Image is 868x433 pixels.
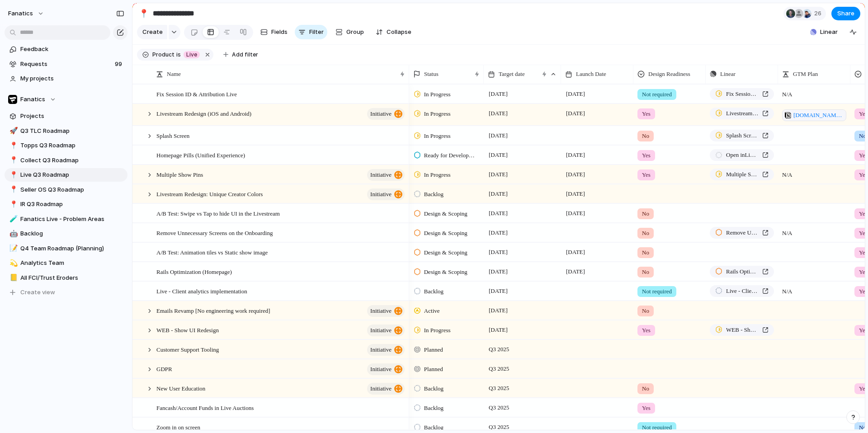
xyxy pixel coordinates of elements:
[564,150,587,160] span: [DATE]
[486,89,510,99] span: [DATE]
[820,28,838,37] span: Linear
[387,28,411,37] span: Collapse
[156,383,205,393] span: New User Education
[156,344,219,354] span: Customer Support Tooling
[5,139,127,152] a: 📍Topps Q3 Roadmap
[156,422,200,432] span: Zoom in on screen
[424,306,440,315] span: Active
[859,209,868,218] span: Yes
[156,89,237,99] span: Fix Session ID & Attribution Live
[642,109,651,118] span: Yes
[175,50,183,60] button: is
[564,89,587,99] span: [DATE]
[642,248,649,257] span: No
[20,156,124,165] span: Collect Q3 Roadmap
[8,9,33,18] span: fanatics
[814,9,824,18] span: 26
[331,25,368,39] button: Group
[486,325,510,335] span: [DATE]
[778,85,850,99] span: N/A
[232,51,258,59] span: Add filter
[8,273,17,282] button: 📒
[9,229,16,239] div: 🤖
[370,344,392,356] span: initiative
[486,305,510,316] span: [DATE]
[137,25,167,39] button: Create
[370,363,392,376] span: initiative
[5,42,127,56] a: Feedback
[710,266,774,278] a: Rails Optimization (Homepage)
[5,212,127,226] div: 🧪Fanatics Live - Problem Areas
[576,70,606,79] span: Launch Date
[156,402,254,413] span: Fancash/Account Funds in Live Auctions
[137,6,151,21] button: 📍
[486,383,511,394] span: Q3 2025
[837,9,854,18] span: Share
[726,89,759,99] span: Fix Session ID & Attribution Live
[8,244,17,253] button: 📝
[564,247,587,258] span: [DATE]
[20,74,124,83] span: My projects
[424,170,451,179] span: In Progress
[424,345,443,354] span: Planned
[20,200,124,209] span: IR Q3 Roadmap
[9,126,16,136] div: 🚀
[9,199,16,210] div: 📍
[8,185,17,194] button: 📍
[859,423,866,432] span: No
[5,271,127,285] a: 📒All FCI/Trust Eroders
[642,268,649,277] span: No
[370,382,392,395] span: initiative
[424,384,443,393] span: Backlog
[8,215,17,224] button: 🧪
[424,365,443,374] span: Planned
[8,170,17,179] button: 📍
[486,150,510,160] span: [DATE]
[8,127,17,136] button: 🚀
[486,208,510,219] span: [DATE]
[20,141,124,150] span: Topps Q3 Roadmap
[370,108,392,120] span: initiative
[156,247,268,257] span: A/B Test: Animation tiles vs Static show image
[218,48,264,61] button: Add filter
[642,404,651,413] span: Yes
[367,344,405,356] button: initiative
[9,214,16,224] div: 🧪
[4,6,49,21] button: fanatics
[726,267,759,276] span: Rails Optimization (Homepage)
[5,198,127,211] div: 📍IR Q3 Roadmap
[486,286,510,297] span: [DATE]
[642,90,672,99] span: Not required
[257,25,291,39] button: Fields
[778,165,850,179] span: N/A
[726,131,759,140] span: Splash Screen
[9,170,16,180] div: 📍
[859,384,868,393] span: Yes
[367,188,405,200] button: initiative
[5,227,127,240] div: 🤖Backlog
[20,45,124,54] span: Feedback
[424,229,467,238] span: Design & Scoping
[5,154,127,167] div: 📍Collect Q3 Roadmap
[564,108,587,119] span: [DATE]
[807,25,841,39] button: Linear
[5,242,127,255] div: 📝Q4 Team Roadmap (Planning)
[20,170,124,179] span: Live Q3 Roadmap
[5,57,127,71] a: Requests99
[642,326,651,335] span: Yes
[370,169,392,181] span: initiative
[9,273,16,283] div: 📒
[564,208,587,219] span: [DATE]
[5,93,127,106] button: Fanatics
[648,70,690,79] span: Design Readiness
[642,287,672,296] span: Not required
[564,169,587,180] span: [DATE]
[156,208,280,218] span: A/B Test: Swipe vs Tap to hide UI in the Livestream
[139,7,149,19] div: 📍
[182,50,202,60] button: Live
[778,282,850,296] span: N/A
[424,132,451,141] span: In Progress
[156,266,232,277] span: Rails Optimization (Homepage)
[859,170,868,179] span: Yes
[20,112,124,121] span: Projects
